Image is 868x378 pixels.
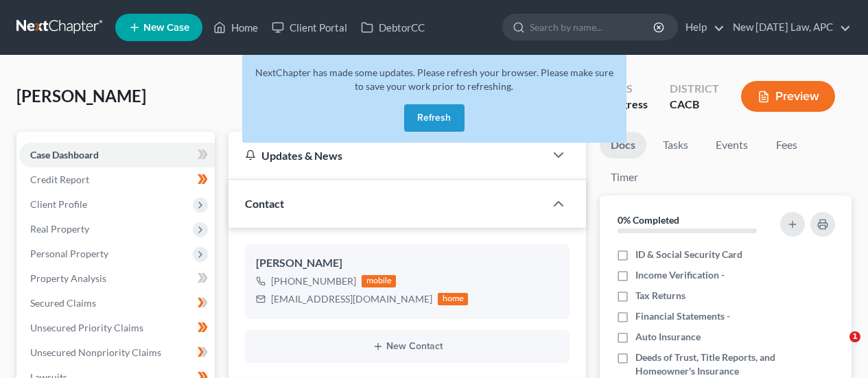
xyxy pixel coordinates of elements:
span: Client Profile [30,198,87,210]
a: Client Portal [265,15,354,40]
span: Deeds of Trust, Title Reports, and Homeowner's Insurance [635,351,777,378]
div: [PERSON_NAME] [256,255,559,272]
div: [PHONE_NUMBER] [271,274,356,288]
span: ID & Social Security Card [635,248,742,261]
span: [PERSON_NAME] [16,86,146,106]
span: Financial Statements - [635,309,730,323]
span: Credit Report [30,174,89,185]
div: [EMAIL_ADDRESS][DOMAIN_NAME] [271,292,432,306]
div: Updates & News [245,148,528,163]
span: Unsecured Priority Claims [30,322,143,333]
a: Case Dashboard [19,143,215,167]
iframe: Intercom live chat [821,331,854,364]
input: Search by name... [530,14,655,40]
a: Timer [600,164,649,191]
a: Credit Report [19,167,215,192]
a: Unsecured Priority Claims [19,316,215,340]
span: Property Analysis [30,272,106,284]
span: Contact [245,197,284,210]
a: DebtorCC [354,15,432,40]
div: mobile [362,275,396,287]
span: NextChapter has made some updates. Please refresh your browser. Please make sure to save your wor... [255,67,613,92]
span: 1 [849,331,860,342]
strong: 0% Completed [618,214,679,226]
span: Unsecured Nonpriority Claims [30,346,161,358]
div: CACB [670,97,719,113]
a: Help [679,15,725,40]
button: Preview [741,81,835,112]
span: Secured Claims [30,297,96,309]
span: Auto Insurance [635,330,701,344]
span: Tax Returns [635,289,685,303]
a: Home [207,15,265,40]
button: New Contact [256,341,559,352]
div: home [438,293,468,305]
span: Income Verification - [635,268,725,282]
a: Secured Claims [19,291,215,316]
a: Events [705,132,759,158]
button: Refresh [404,104,465,132]
span: New Case [143,23,189,33]
a: Unsecured Nonpriority Claims [19,340,215,365]
span: Case Dashboard [30,149,99,161]
a: New [DATE] Law, APC [726,15,851,40]
span: Real Property [30,223,89,235]
div: District [670,81,719,97]
a: Property Analysis [19,266,215,291]
a: Fees [764,132,808,158]
span: Personal Property [30,248,108,259]
a: Tasks [652,132,699,158]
